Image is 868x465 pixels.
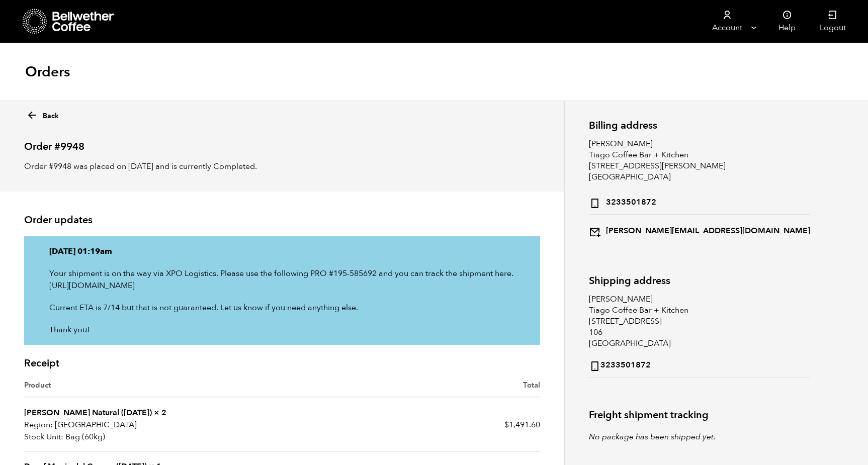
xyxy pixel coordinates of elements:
strong: [PERSON_NAME][EMAIL_ADDRESS][DOMAIN_NAME] [589,223,810,238]
th: Total [282,380,540,398]
a: Back [26,107,59,121]
p: Thank you! [49,324,515,336]
p: Bag (60kg) [24,431,282,443]
strong: 3233501872 [589,195,656,209]
p: Your shipment is on the way via XPO Logistics. Please use the following PRO #195-585692 and you c... [49,267,515,292]
bdi: 1,491.60 [504,419,540,430]
h2: Billing address [589,120,810,131]
th: Product [24,380,282,398]
h1: Orders [25,63,70,81]
a: [PERSON_NAME] Natural ([DATE]) [24,407,152,418]
h2: Receipt [24,357,540,369]
p: Current ETA is 7/14 but that is not guaranteed. Let us know if you need anything else. [49,302,515,314]
p: Order #9948 was placed on [DATE] and is currently Completed. [24,160,540,172]
span: $ [504,419,509,430]
address: [PERSON_NAME] Tiago Coffee Bar + Kitchen [STREET_ADDRESS] 106 [GEOGRAPHIC_DATA] [589,294,810,378]
strong: Stock Unit: [24,431,63,443]
a: [URL][DOMAIN_NAME] [49,280,135,291]
strong: × 2 [154,407,166,418]
p: [GEOGRAPHIC_DATA] [24,419,282,431]
strong: Region: [24,419,53,431]
i: No package has been shipped yet. [589,431,716,442]
h2: Freight shipment tracking [589,409,844,421]
h2: Shipping address [589,275,810,287]
h2: Order updates [24,214,540,226]
h2: Order #9948 [24,132,540,153]
strong: 3233501872 [589,357,651,372]
address: [PERSON_NAME] Tiago Coffee Bar + Kitchen [STREET_ADDRESS][PERSON_NAME] [GEOGRAPHIC_DATA] [589,138,810,243]
p: [DATE] 01:19am [49,245,515,257]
